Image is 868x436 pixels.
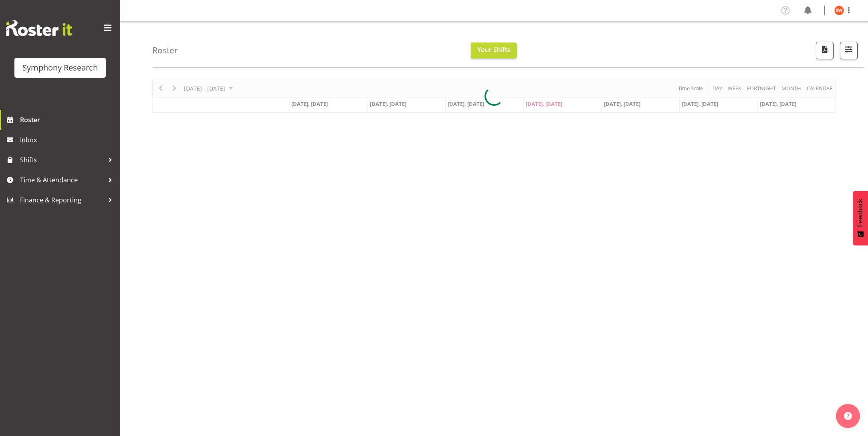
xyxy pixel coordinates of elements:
img: help-xxl-2.png [844,412,852,420]
img: shannon-whelan11890.jpg [834,6,844,15]
div: Symphony Research [22,62,98,74]
span: Roster [20,114,116,126]
span: Finance & Reporting [20,194,104,206]
button: Feedback - Show survey [853,191,868,245]
button: Download a PDF of the roster according to the set date range. [816,42,834,59]
button: Your Shifts [471,42,517,59]
button: Filter Shifts [840,42,858,59]
img: Rosterit website logo [6,20,72,36]
span: Time & Attendance [20,174,104,186]
span: Your Shifts [477,45,511,54]
span: Shifts [20,154,104,166]
span: Feedback [857,199,864,227]
h4: Roster [152,46,178,55]
span: Inbox [20,134,116,146]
